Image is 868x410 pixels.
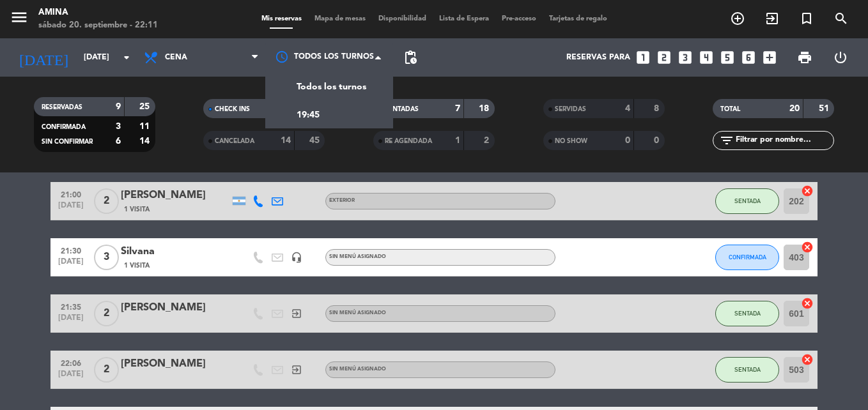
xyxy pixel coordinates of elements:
[625,136,630,145] strong: 0
[42,139,93,145] span: SIN CONFIRMAR
[121,243,229,260] div: Silvana
[455,136,460,145] strong: 1
[801,297,814,310] i: cancel
[94,357,119,383] span: 2
[116,122,121,131] strong: 3
[677,49,694,66] i: looks_3
[625,104,630,113] strong: 4
[215,138,254,144] span: CANCELADA
[281,136,291,145] strong: 14
[403,50,418,65] span: pending_actions
[823,38,858,77] div: LOG OUT
[124,204,150,215] span: 1 Visita
[55,299,87,314] span: 21:35
[801,185,814,197] i: cancel
[656,49,672,66] i: looks_two
[116,102,121,111] strong: 9
[833,50,848,65] i: power_settings_new
[329,198,355,203] span: EXTERIOR
[740,49,757,66] i: looks_6
[121,356,229,372] div: [PERSON_NAME]
[308,15,372,22] span: Mapa de mesas
[385,138,432,144] span: RE AGENDADA
[297,80,366,95] span: Todos los turnos
[566,53,630,62] span: Reservas para
[799,11,814,26] i: turned_in_not
[94,245,119,270] span: 3
[215,106,250,112] span: CHECK INS
[385,106,419,112] span: SENTADAS
[734,133,833,148] input: Filtrar por nombre...
[654,136,662,145] strong: 0
[10,8,29,31] button: menu
[555,138,587,144] span: NO SHOW
[119,50,134,65] i: arrow_drop_down
[555,106,586,112] span: SERVIDAS
[139,137,152,146] strong: 14
[55,355,87,370] span: 22:06
[715,357,779,383] button: SENTADA
[38,6,158,19] div: Amina
[734,366,761,373] span: SENTADA
[329,254,386,259] span: Sin menú asignado
[833,11,849,26] i: search
[55,201,87,216] span: [DATE]
[543,15,614,22] span: Tarjetas de regalo
[797,50,812,65] span: print
[801,353,814,366] i: cancel
[94,301,119,326] span: 2
[720,106,740,112] span: TOTAL
[124,261,150,271] span: 1 Visita
[55,243,87,257] span: 21:30
[715,245,779,270] button: CONFIRMADA
[55,370,87,384] span: [DATE]
[761,49,778,66] i: add_box
[42,124,86,130] span: CONFIRMADA
[121,187,229,204] div: [PERSON_NAME]
[291,364,302,376] i: exit_to_app
[121,300,229,316] div: [PERSON_NAME]
[139,102,152,111] strong: 25
[38,19,158,32] div: sábado 20. septiembre - 22:11
[455,104,460,113] strong: 7
[255,15,308,22] span: Mis reservas
[372,15,433,22] span: Disponibilidad
[654,104,662,113] strong: 8
[94,188,119,214] span: 2
[329,310,386,315] span: Sin menú asignado
[329,367,386,372] span: Sin menú asignado
[10,43,77,72] i: [DATE]
[55,257,87,272] span: [DATE]
[10,8,29,27] i: menu
[297,108,320,123] span: 19:45
[734,197,761,204] span: SENTADA
[139,122,152,131] strong: 11
[819,104,832,113] strong: 51
[55,314,87,328] span: [DATE]
[116,137,121,146] strong: 6
[495,15,543,22] span: Pre-acceso
[801,241,814,254] i: cancel
[291,252,302,263] i: headset_mic
[42,104,82,110] span: RESERVADAS
[309,136,322,145] strong: 45
[165,53,187,62] span: Cena
[764,11,780,26] i: exit_to_app
[479,104,492,113] strong: 18
[715,301,779,326] button: SENTADA
[291,308,302,319] i: exit_to_app
[789,104,800,113] strong: 20
[729,254,766,261] span: CONFIRMADA
[433,15,495,22] span: Lista de Espera
[715,188,779,214] button: SENTADA
[719,133,734,148] i: filter_list
[734,310,761,317] span: SENTADA
[698,49,715,66] i: looks_4
[730,11,745,26] i: add_circle_outline
[635,49,651,66] i: looks_one
[484,136,492,145] strong: 2
[719,49,736,66] i: looks_5
[55,186,87,201] span: 21:00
